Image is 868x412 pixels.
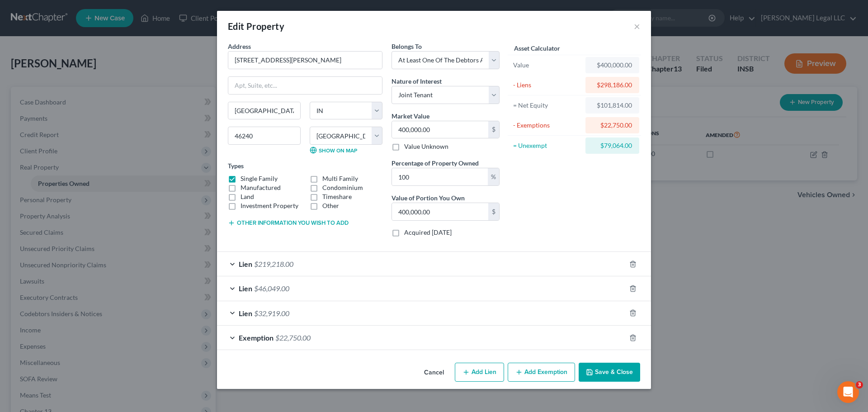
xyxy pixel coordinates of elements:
label: Manufactured [241,183,281,192]
div: % [488,168,499,185]
input: Apt, Suite, etc... [228,77,382,94]
button: × [634,21,640,32]
div: $79,064.00 [593,141,632,150]
button: Add Lien [455,363,504,382]
label: Other [322,201,339,210]
label: Value of Portion You Own [392,193,465,203]
label: Condominium [322,183,363,192]
input: 0.00 [392,121,488,138]
span: $22,750.00 [275,333,311,342]
div: Value [513,61,581,70]
label: Investment Property [241,201,298,210]
input: 0.00 [392,168,488,185]
label: Value Unknown [404,142,448,151]
label: Single Family [241,174,278,183]
div: $ [488,121,499,138]
div: $298,186.00 [593,81,632,90]
a: Show on Map [310,147,357,154]
div: $400,000.00 [593,61,632,70]
label: Acquired [DATE] [404,228,452,237]
input: Enter address... [228,52,382,69]
div: $ [488,203,499,220]
label: Nature of Interest [392,76,442,86]
label: Asset Calculator [514,43,560,53]
span: $32,919.00 [254,309,289,317]
button: Cancel [417,364,451,382]
input: Enter zip... [228,127,301,145]
span: Exemption [239,333,274,342]
label: Land [241,192,254,201]
iframe: Intercom live chat [837,381,859,403]
span: $46,049.00 [254,284,289,293]
button: Save & Close [579,363,640,382]
div: Edit Property [228,20,284,33]
label: Percentage of Property Owned [392,158,479,168]
button: Other information you wish to add [228,219,349,227]
span: Address [228,43,251,50]
div: - Liens [513,81,581,90]
span: $219,218.00 [254,260,293,268]
span: Lien [239,309,252,317]
div: = Net Equity [513,101,581,110]
label: Market Value [392,111,429,121]
span: 3 [856,381,863,388]
div: = Unexempt [513,141,581,150]
input: 0.00 [392,203,488,220]
button: Add Exemption [508,363,575,382]
div: $101,814.00 [593,101,632,110]
input: Enter city... [228,102,300,119]
div: $22,750.00 [593,121,632,130]
span: Belongs To [392,43,422,50]
span: Lien [239,260,252,268]
span: Lien [239,284,252,293]
label: Timeshare [322,192,352,201]
div: - Exemptions [513,121,581,130]
label: Multi Family [322,174,358,183]
label: Types [228,161,244,170]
